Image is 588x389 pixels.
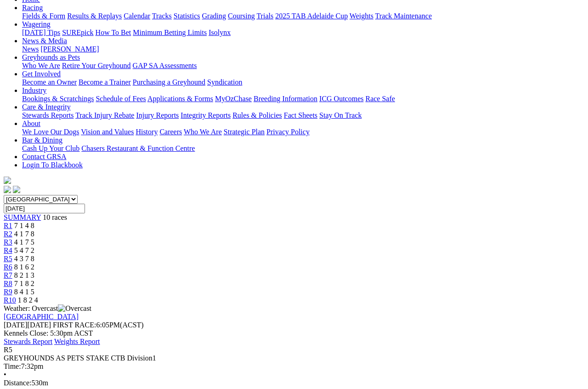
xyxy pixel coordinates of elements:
a: Bookings & Scratchings [22,95,94,103]
div: Kennels Close: 5:30pm ACST [4,329,584,338]
div: Industry [22,95,584,103]
a: Industry [22,86,46,94]
span: Distance: [4,379,31,387]
div: 530m [4,379,584,387]
a: Vision and Values [81,128,134,136]
span: FIRST RACE: [53,321,96,329]
a: Bar & Dining [22,136,62,144]
img: twitter.svg [13,186,20,193]
a: SUMMARY [4,213,41,221]
span: 1 8 2 4 [18,296,38,304]
a: [PERSON_NAME] [40,45,99,53]
a: Applications & Forms [147,95,213,103]
div: Greyhounds as Pets [22,62,584,70]
a: News [22,45,39,53]
div: Wagering [22,29,584,37]
a: Greyhounds as Pets [22,53,80,61]
span: 8 4 1 5 [14,288,34,296]
span: 4 3 7 8 [14,255,34,263]
a: We Love Our Dogs [22,128,79,136]
a: Injury Reports [136,111,179,119]
a: Statistics [174,12,200,20]
a: Integrity Reports [181,111,231,119]
a: R10 [4,296,16,304]
div: Racing [22,12,584,20]
a: Isolynx [209,29,231,36]
a: Retire Your Greyhound [62,62,131,69]
a: Rules & Policies [232,111,282,119]
a: R9 [4,288,12,296]
a: Fields & Form [22,12,65,20]
a: Contact GRSA [22,153,66,160]
img: facebook.svg [4,186,11,193]
a: Breeding Information [254,95,317,103]
a: Results & Replays [67,12,122,20]
div: About [22,128,584,136]
span: 7 1 8 2 [14,280,34,287]
input: Select date [4,204,85,213]
a: 2025 TAB Adelaide Cup [275,12,348,20]
a: [GEOGRAPHIC_DATA] [4,313,79,320]
a: About [22,120,40,127]
span: 6:05PM(ACST) [53,321,144,329]
a: Schedule of Fees [96,95,146,103]
div: Care & Integrity [22,111,584,120]
span: • [4,371,6,378]
a: Syndication [207,78,242,86]
a: Tracks [152,12,172,20]
span: 4 1 7 8 [14,230,34,238]
a: MyOzChase [215,95,252,103]
a: Cash Up Your Club [22,144,79,152]
a: Weights Report [54,338,100,345]
span: 7 1 4 8 [14,222,34,229]
a: Strategic Plan [224,128,265,136]
a: R4 [4,246,12,254]
span: 5 4 7 2 [14,246,34,254]
span: R2 [4,230,12,238]
a: GAP SA Assessments [133,62,197,69]
a: R5 [4,255,12,263]
a: Privacy Policy [266,128,310,136]
a: How To Bet [96,29,131,36]
div: 7:32pm [4,362,584,371]
span: 10 races [43,213,67,221]
span: Time: [4,362,21,370]
a: Grading [202,12,226,20]
a: Trials [256,12,273,20]
a: Stewards Report [4,338,52,345]
a: Become an Owner [22,78,77,86]
span: [DATE] [4,321,28,329]
span: R5 [4,346,12,354]
img: logo-grsa-white.png [4,177,11,184]
a: Stewards Reports [22,111,73,119]
a: R6 [4,263,12,271]
a: Purchasing a Greyhound [133,78,205,86]
a: R1 [4,222,12,229]
a: SUREpick [62,29,93,36]
a: History [136,128,158,136]
a: R7 [4,271,12,279]
span: 4 1 7 5 [14,238,34,246]
a: Track Maintenance [375,12,432,20]
a: [DATE] Tips [22,29,60,36]
a: Calendar [124,12,150,20]
div: Get Involved [22,78,584,86]
a: ICG Outcomes [319,95,363,103]
a: Chasers Restaurant & Function Centre [81,144,195,152]
a: R8 [4,280,12,287]
a: News & Media [22,37,67,45]
a: R3 [4,238,12,246]
a: Get Involved [22,70,61,78]
a: Careers [159,128,182,136]
a: Become a Trainer [79,78,131,86]
a: Care & Integrity [22,103,71,111]
a: Weights [350,12,373,20]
